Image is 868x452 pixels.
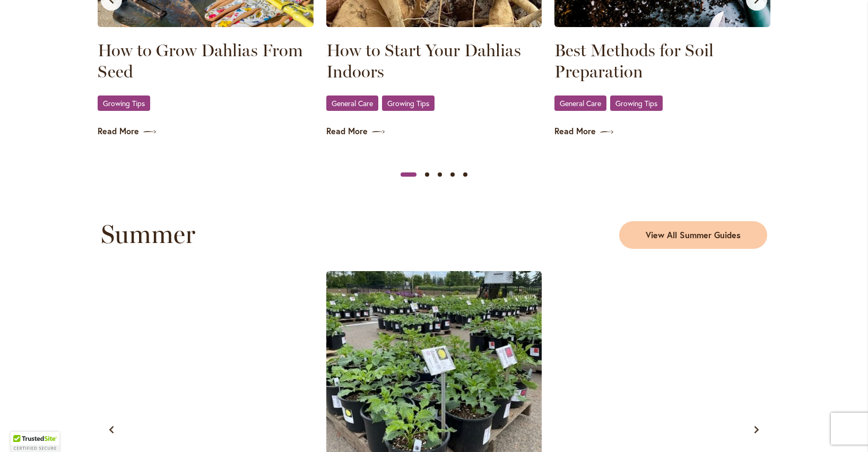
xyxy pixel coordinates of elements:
a: Growing Tips [610,95,663,111]
a: How to Grow Dahlias From Seed [98,40,314,82]
span: View All Summer Guides [646,229,741,241]
a: Read More [554,125,770,137]
a: View All Summer Guides [619,221,767,249]
button: Slide 2 [421,168,433,181]
span: Growing Tips [103,100,145,107]
button: Slide 5 [459,168,472,181]
h2: Summer [101,219,428,249]
span: Growing Tips [387,100,429,107]
a: Best Methods for Soil Preparation [554,40,770,82]
a: General Care [554,95,606,111]
button: Slide 1 [401,168,416,181]
a: Read More [326,125,542,137]
a: Growing Tips [98,95,150,111]
a: Growing Tips [382,95,435,111]
span: General Care [560,100,601,107]
div: , [326,95,542,112]
button: Slide 4 [446,168,459,181]
span: General Care [332,100,373,107]
a: General Care [326,95,378,111]
div: , [554,95,770,112]
button: Slide 3 [433,168,446,181]
a: Read More [98,125,314,137]
span: Growing Tips [615,100,657,107]
a: How to Start Your Dahlias Indoors [326,40,542,82]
